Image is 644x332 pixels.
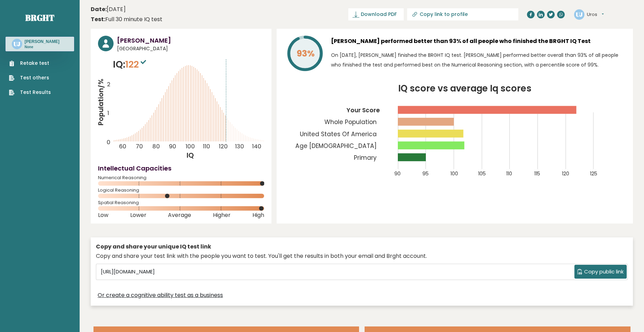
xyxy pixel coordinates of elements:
[422,170,429,177] tspan: 95
[98,176,264,179] span: Numerical Reasoning
[91,15,162,24] div: Full 30 minute IQ test
[361,11,397,18] span: Download PDF
[107,109,109,117] tspan: 1
[331,50,626,70] p: On [DATE], [PERSON_NAME] finished the BRGHT IQ test. [PERSON_NAME] performed better overall than ...
[348,8,404,20] a: Download PDF
[125,58,148,71] span: 122
[25,39,60,44] h3: [PERSON_NAME]
[252,214,264,217] span: High
[98,189,264,192] span: Logical Reasoning
[9,89,51,96] a: Test Results
[25,45,60,50] p: None
[96,243,628,251] div: Copy and share your unique IQ test link
[9,74,51,81] a: Test others
[398,82,531,95] tspan: IQ score vs average Iq scores
[331,36,626,47] h3: [PERSON_NAME] performed better than 93% of all people who finished the BRGHT IQ Test
[394,170,401,177] tspan: 90
[98,201,264,204] span: Spatial Reasoning
[219,142,228,150] tspan: 120
[576,10,583,18] text: UJ
[235,142,244,150] tspan: 130
[9,60,51,67] a: Retake test
[534,170,540,177] tspan: 115
[96,252,628,260] div: Copy and share your test link with the people you want to test. You'll get the results in both yo...
[14,40,20,48] text: UJ
[186,142,195,150] tspan: 100
[96,79,106,125] tspan: Population/%
[300,130,377,138] tspan: United States Of America
[187,150,194,160] tspan: IQ
[354,154,377,162] tspan: Primary
[169,142,176,150] tspan: 90
[574,265,627,279] button: Copy public link
[168,214,191,217] span: Average
[98,214,108,217] span: Low
[117,36,264,45] h3: [PERSON_NAME]
[450,170,458,177] tspan: 100
[590,170,597,177] tspan: 125
[213,214,231,217] span: Higher
[203,142,210,150] tspan: 110
[91,15,105,23] b: Test:
[584,268,624,276] span: Copy public link
[119,142,126,150] tspan: 60
[107,80,110,88] tspan: 2
[136,142,143,150] tspan: 70
[346,106,380,114] tspan: Your Score
[297,47,315,60] tspan: 93%
[130,214,146,217] span: Lower
[506,170,512,177] tspan: 110
[562,170,569,177] tspan: 120
[478,170,486,177] tspan: 105
[91,5,107,13] b: Date:
[25,12,54,23] a: Brght
[295,142,377,150] tspan: Age [DEMOGRAPHIC_DATA]
[91,5,126,14] time: [DATE]
[107,138,110,146] tspan: 0
[117,45,264,52] span: [GEOGRAPHIC_DATA]
[98,164,264,173] h4: Intellectual Capacities
[152,142,160,150] tspan: 80
[252,142,261,150] tspan: 140
[113,58,148,71] p: IQ:
[98,291,223,299] a: Or create a cognitive ability test as a business
[324,118,377,126] tspan: Whole Population
[587,11,604,18] button: Uros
